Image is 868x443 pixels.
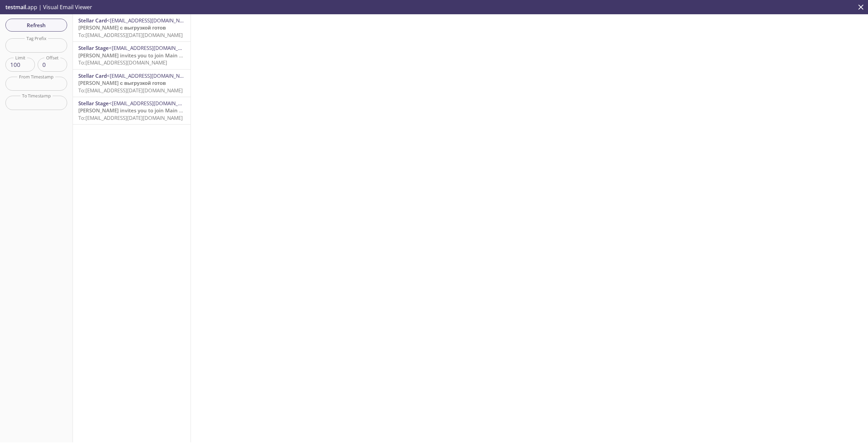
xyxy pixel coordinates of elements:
span: To: [EMAIL_ADDRESS][DATE][DOMAIN_NAME] [78,32,183,38]
span: Stellar Card [78,72,107,79]
span: Stellar Stage [78,44,109,51]
div: Stellar Stage<[EMAIL_ADDRESS][DOMAIN_NAME]>[PERSON_NAME] invites you to join Main CompanyTo:[EMAI... [73,42,191,69]
span: <[EMAIL_ADDRESS][DOMAIN_NAME]> [109,44,197,51]
span: [PERSON_NAME] с выгрузкой готов [78,79,166,86]
span: Refresh [11,21,62,30]
span: <[EMAIL_ADDRESS][DOMAIN_NAME]> [107,17,195,24]
span: Stellar Stage [78,100,109,107]
span: <[EMAIL_ADDRESS][DOMAIN_NAME]> [107,72,195,79]
span: <[EMAIL_ADDRESS][DOMAIN_NAME]> [109,100,197,107]
span: [PERSON_NAME] invites you to join Main Company [78,52,202,59]
nav: emails [73,14,191,125]
span: Stellar Card [78,17,107,24]
div: Stellar Card<[EMAIL_ADDRESS][DOMAIN_NAME]>[PERSON_NAME] с выгрузкой готовTo:[EMAIL_ADDRESS][DATE]... [73,14,191,41]
div: Stellar Stage<[EMAIL_ADDRESS][DOMAIN_NAME]>[PERSON_NAME] invites you to join Main CompanyTo:[EMAI... [73,97,191,124]
span: To: [EMAIL_ADDRESS][DATE][DOMAIN_NAME] [78,114,183,121]
span: [PERSON_NAME] invites you to join Main Company [78,107,202,114]
span: testmail [5,3,26,11]
div: Stellar Card<[EMAIL_ADDRESS][DOMAIN_NAME]>[PERSON_NAME] с выгрузкой готовTo:[EMAIL_ADDRESS][DATE]... [73,70,191,97]
button: Refresh [5,19,67,32]
span: To: [EMAIL_ADDRESS][DATE][DOMAIN_NAME] [78,87,183,94]
span: [PERSON_NAME] с выгрузкой готов [78,24,166,31]
span: To: [EMAIL_ADDRESS][DOMAIN_NAME] [78,59,167,66]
